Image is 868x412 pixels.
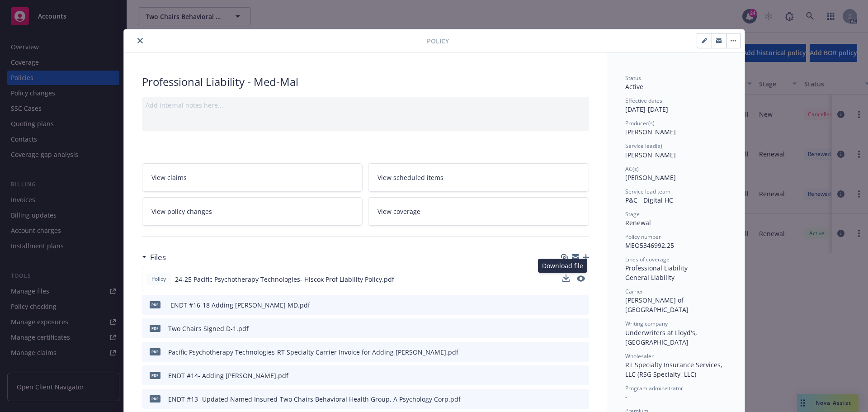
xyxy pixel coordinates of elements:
[135,35,146,46] button: close
[577,324,585,333] button: preview file
[562,275,570,284] button: download file
[150,395,160,402] span: pdf
[625,128,676,136] span: [PERSON_NAME]
[625,263,726,273] div: Professional Liability
[563,347,570,357] button: download file
[577,275,585,284] button: preview file
[625,296,689,314] span: [PERSON_NAME] of [GEOGRAPHIC_DATA]
[625,82,643,91] span: Active
[625,74,641,82] span: Status
[168,324,249,333] div: Two Chairs Signed D-1.pdf
[538,259,587,273] div: Download file
[150,372,160,379] span: pdf
[577,394,585,404] button: preview file
[577,300,585,310] button: preview file
[377,207,420,216] span: View coverage
[577,347,585,357] button: preview file
[625,320,668,327] span: Writing company
[625,188,670,195] span: Service lead team
[625,218,651,227] span: Renewal
[625,393,627,401] span: -
[577,371,585,380] button: preview file
[563,300,570,310] button: download file
[142,251,166,263] div: Files
[625,288,643,295] span: Carrier
[168,394,461,404] div: ENDT #13- Updated Named Insured-Two Chairs Behavioral Health Group, A Psychology Corp.pdf
[142,197,363,226] a: View policy changes
[625,233,661,241] span: Policy number
[625,360,724,379] span: RT Specialty Insurance Services, LLC (RSG Specialty, LLC)
[562,275,570,282] button: download file
[150,325,160,331] span: pdf
[625,151,676,159] span: [PERSON_NAME]
[150,275,168,283] span: Policy
[625,256,670,263] span: Lines of coverage
[150,301,160,308] span: pdf
[377,173,443,182] span: View scheduled items
[625,119,655,127] span: Producer(s)
[625,328,699,346] span: Underwriters at Lloyd's, [GEOGRAPHIC_DATA]
[150,251,166,263] h3: Files
[150,348,160,355] span: pdf
[142,163,363,192] a: View claims
[625,97,662,104] span: Effective dates
[577,275,585,282] button: preview file
[563,324,570,333] button: download file
[168,347,458,357] div: Pacific Psychotherapy Technologies-RT Specialty Carrier Invoice for Adding [PERSON_NAME].pdf
[563,394,570,404] button: download file
[151,207,212,216] span: View policy changes
[625,165,639,173] span: AC(s)
[625,210,640,218] span: Stage
[625,273,726,282] div: General Liability
[625,142,662,150] span: Service lead(s)
[625,384,683,392] span: Program administrator
[563,371,570,380] button: download file
[625,241,674,250] span: MEO5346992.25
[625,196,673,204] span: P&C - Digital HC
[625,173,676,182] span: [PERSON_NAME]
[151,173,187,182] span: View claims
[427,36,449,46] span: Policy
[625,352,654,360] span: Wholesaler
[625,97,726,114] div: [DATE] - [DATE]
[168,300,310,310] div: -ENDT #16-18 Adding [PERSON_NAME] MD.pdf
[168,371,288,380] div: ENDT #14- Adding [PERSON_NAME].pdf
[146,100,585,110] div: Add internal notes here...
[368,163,589,192] a: View scheduled items
[175,275,394,284] span: 24-25 Pacific Psychotherapy Technologies- Hiscox Prof Liability Policy.pdf
[142,74,589,90] div: Professional Liability - Med-Mal
[368,197,589,226] a: View coverage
